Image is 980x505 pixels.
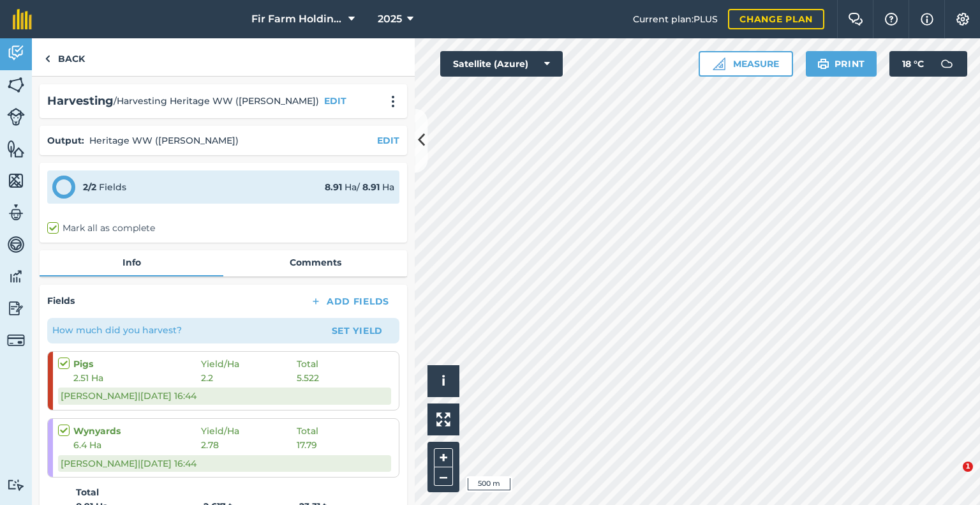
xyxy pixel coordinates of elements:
[728,9,824,29] a: Change plan
[73,438,201,452] span: 6.4 Ha
[76,485,99,499] strong: Total
[297,438,317,452] span: 17.79
[251,11,343,27] span: Fir Farm Holdings Limited
[47,92,114,110] h2: Harvesting
[58,455,391,472] div: [PERSON_NAME] | [DATE] 16:44
[434,448,453,467] button: +
[848,13,863,26] img: Two speech bubbles overlapping with the left bubble in the forefront
[7,43,25,63] img: svg+xml;base64,PD94bWwgdmVyc2lvbj0iMS4wIiBlbmNvZGluZz0idXRmLTgiPz4KPCEtLSBHZW5lcmF0b3I6IEFkb2JlIE...
[934,51,960,77] img: svg+xml;base64,PD94bWwgdmVyc2lvbj0iMS4wIiBlbmNvZGluZz0idXRmLTgiPz4KPCEtLSBHZW5lcmF0b3I6IEFkb2JlIE...
[378,11,402,27] span: 2025
[7,299,25,318] img: svg+xml;base64,PD94bWwgdmVyc2lvbj0iMS4wIiBlbmNvZGluZz0idXRmLTgiPz4KPCEtLSBHZW5lcmF0b3I6IEFkb2JlIE...
[297,424,318,438] span: Total
[440,51,563,77] button: Satellite (Azure)
[7,139,25,158] img: svg+xml;base64,PHN2ZyB4bWxucz0iaHR0cDovL3d3dy53My5vcmcvMjAwMC9zdmciIHdpZHRoPSI1NiIgaGVpZ2h0PSI2MC...
[325,180,394,194] div: Ha / Ha
[806,51,877,77] button: Print
[32,38,98,76] a: Back
[45,51,50,66] img: svg+xml;base64,PHN2ZyB4bWxucz0iaHR0cDovL3d3dy53My5vcmcvMjAwMC9zdmciIHdpZHRoPSI5IiBoZWlnaHQ9IjI0Ii...
[699,51,793,77] button: Measure
[325,181,342,193] strong: 8.91
[201,424,297,438] span: Yield / Ha
[83,180,126,194] div: Fields
[7,331,25,349] img: svg+xml;base64,PD94bWwgdmVyc2lvbj0iMS4wIiBlbmNvZGluZz0idXRmLTgiPz4KPCEtLSBHZW5lcmF0b3I6IEFkb2JlIE...
[47,133,84,147] h4: Output :
[320,320,394,341] button: Set Yield
[7,203,25,222] img: svg+xml;base64,PD94bWwgdmVyc2lvbj0iMS4wIiBlbmNvZGluZz0idXRmLTgiPz4KPCEtLSBHZW5lcmF0b3I6IEFkb2JlIE...
[73,424,201,438] strong: Wynyards
[58,388,391,404] div: [PERSON_NAME] | [DATE] 16:44
[114,94,319,108] span: / Harvesting Heritage WW ([PERSON_NAME])
[13,9,32,29] img: fieldmargin Logo
[47,294,75,308] h4: Fields
[300,292,399,310] button: Add Fields
[89,133,239,147] p: Heritage WW ([PERSON_NAME])
[377,133,399,147] button: EDIT
[7,235,25,254] img: svg+xml;base64,PD94bWwgdmVyc2lvbj0iMS4wIiBlbmNvZGluZz0idXRmLTgiPz4KPCEtLSBHZW5lcmF0b3I6IEFkb2JlIE...
[40,250,223,275] a: Info
[73,371,201,385] span: 2.51 Ha
[7,479,25,491] img: svg+xml;base64,PD94bWwgdmVyc2lvbj0iMS4wIiBlbmNvZGluZz0idXRmLTgiPz4KPCEtLSBHZW5lcmF0b3I6IEFkb2JlIE...
[817,56,829,72] img: svg+xml;base64,PHN2ZyB4bWxucz0iaHR0cDovL3d3dy53My5vcmcvMjAwMC9zdmciIHdpZHRoPSIxOSIgaGVpZ2h0PSIyNC...
[7,267,25,286] img: svg+xml;base64,PD94bWwgdmVyc2lvbj0iMS4wIiBlbmNvZGluZz0idXRmLTgiPz4KPCEtLSBHZW5lcmF0b3I6IEFkb2JlIE...
[921,11,933,27] img: svg+xml;base64,PHN2ZyB4bWxucz0iaHR0cDovL3d3dy53My5vcmcvMjAwMC9zdmciIHdpZHRoPSIxNyIgaGVpZ2h0PSIxNy...
[442,373,445,389] span: i
[963,462,973,472] span: 1
[902,51,924,77] span: 18 ° C
[713,57,725,70] img: Ruler icon
[434,467,453,486] button: –
[436,412,450,426] img: Four arrows, one pointing top left, one top right, one bottom right and the last bottom left
[427,365,459,397] button: i
[201,357,297,371] span: Yield / Ha
[955,13,970,26] img: A cog icon
[223,250,407,275] a: Comments
[201,438,297,452] span: 2.78
[7,75,25,94] img: svg+xml;base64,PHN2ZyB4bWxucz0iaHR0cDovL3d3dy53My5vcmcvMjAwMC9zdmciIHdpZHRoPSI1NiIgaGVpZ2h0PSI2MC...
[297,371,319,385] span: 5.522
[52,323,182,337] p: How much did you harvest?
[937,462,967,492] iframe: Intercom live chat
[73,357,201,371] strong: Pigs
[297,357,318,371] span: Total
[385,95,401,108] img: svg+xml;base64,PHN2ZyB4bWxucz0iaHR0cDovL3d3dy53My5vcmcvMjAwMC9zdmciIHdpZHRoPSIyMCIgaGVpZ2h0PSIyNC...
[7,108,25,126] img: svg+xml;base64,PD94bWwgdmVyc2lvbj0iMS4wIiBlbmNvZGluZz0idXRmLTgiPz4KPCEtLSBHZW5lcmF0b3I6IEFkb2JlIE...
[324,94,346,108] button: EDIT
[47,222,155,235] label: Mark all as complete
[884,13,899,26] img: A question mark icon
[362,181,380,193] strong: 8.91
[7,171,25,190] img: svg+xml;base64,PHN2ZyB4bWxucz0iaHR0cDovL3d3dy53My5vcmcvMjAwMC9zdmciIHdpZHRoPSI1NiIgaGVpZ2h0PSI2MC...
[83,181,96,193] strong: 2 / 2
[889,51,967,77] button: 18 °C
[201,371,297,385] span: 2.2
[633,12,718,26] span: Current plan : PLUS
